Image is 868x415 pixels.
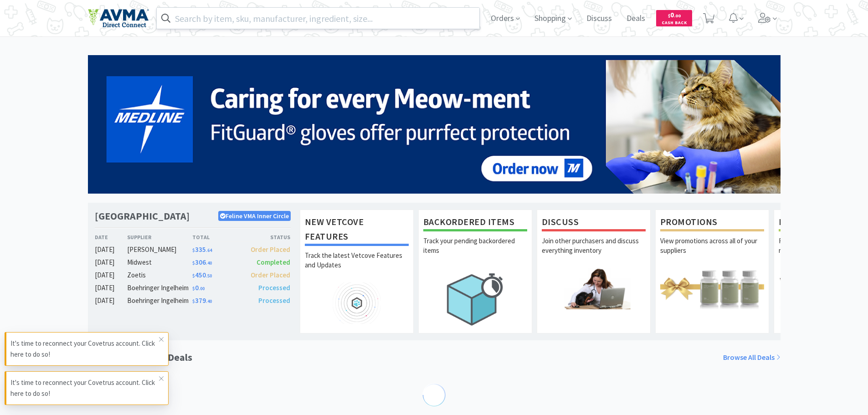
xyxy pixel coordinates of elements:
[95,244,128,255] div: [DATE]
[251,245,290,254] span: Order Placed
[206,298,212,304] span: . 40
[192,283,205,292] span: 0
[257,258,290,266] span: Completed
[95,257,128,268] div: [DATE]
[423,215,527,231] h1: Backordered Items
[660,236,764,268] p: View promotions across all of your suppliers
[88,55,781,194] img: 5b85490d2c9a43ef9873369d65f5cc4c_481.png
[199,286,205,292] span: . 00
[660,215,764,231] h1: Promotions
[423,268,527,330] img: hero_backorders.png
[305,282,409,324] img: hero_feature_roadmap.png
[583,15,616,23] a: Discuss
[95,257,291,268] a: [DATE]Midwest$306.40Completed
[95,270,128,281] div: [DATE]
[206,247,212,253] span: . 64
[192,258,212,266] span: 306
[192,260,195,266] span: $
[127,233,192,241] div: Supplier
[537,210,651,333] a: DiscussJoin other purchasers and discuss everything inventory
[157,8,480,29] input: Search by item, sku, manufacturer, ingredient, size...
[95,295,128,306] div: [DATE]
[542,215,646,231] h1: Discuss
[192,298,195,304] span: $
[10,338,159,360] p: It's time to reconnect your Covetrus account. Click here to do so!
[662,20,687,26] span: Cash Back
[660,268,764,309] img: hero_promotions.png
[668,10,681,19] span: 0
[655,210,769,333] a: PromotionsView promotions across all of your suppliers
[300,210,414,333] a: New Vetcove FeaturesTrack the latest Vetcove Features and Updates
[192,245,212,254] span: 335
[95,282,128,293] div: [DATE]
[95,210,190,223] h1: [GEOGRAPHIC_DATA]
[542,236,646,268] p: Join other purchasers and discuss everything inventory
[305,215,409,246] h1: New Vetcove Features
[95,233,128,241] div: Date
[192,296,212,305] span: 379
[423,236,527,268] p: Track your pending backordered items
[723,352,781,364] a: Browse All Deals
[127,244,192,255] div: [PERSON_NAME]
[95,270,291,281] a: [DATE]Zoetis$450.50Order Placed
[418,210,532,333] a: Backordered ItemsTrack your pending backordered items
[192,273,195,279] span: $
[192,247,195,253] span: $
[656,6,692,31] a: $0.00Cash Back
[95,295,291,306] a: [DATE]Boehringer Ingelheim$379.40Processed
[127,257,192,268] div: Midwest
[251,271,290,279] span: Order Placed
[542,268,646,309] img: hero_discuss.png
[127,295,192,306] div: Boehringer Ingelheim
[623,15,649,23] a: Deals
[88,9,149,28] img: e4e33dab9f054f5782a47901c742baa9_102.png
[241,233,291,241] div: Status
[192,233,241,241] div: Total
[127,270,192,281] div: Zoetis
[95,282,291,293] a: [DATE]Boehringer Ingelheim$0.00Processed
[258,296,290,305] span: Processed
[258,283,290,292] span: Processed
[192,271,212,279] span: 450
[668,13,670,19] span: $
[206,260,212,266] span: . 40
[10,377,159,399] p: It's time to reconnect your Covetrus account. Click here to do so!
[127,282,192,293] div: Boehringer Ingelheim
[192,286,195,292] span: $
[305,251,409,282] p: Track the latest Vetcove Features and Updates
[218,211,291,221] p: Feline VMA Inner Circle
[206,273,212,279] span: . 50
[674,13,681,19] span: . 00
[95,244,291,255] a: [DATE][PERSON_NAME]$335.64Order Placed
